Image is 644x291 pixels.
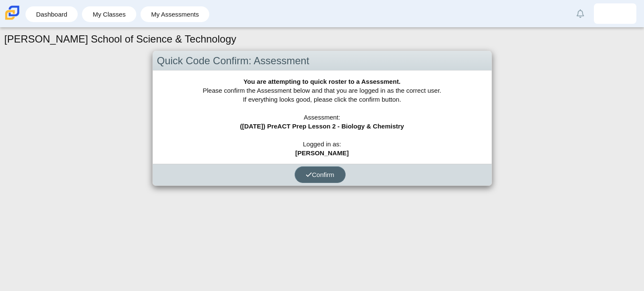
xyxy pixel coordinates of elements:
[608,7,622,20] img: janice.olivarezdel.OKG7TS
[153,71,492,164] div: Please confirm the Assessment below and that you are logged in as the correct user. If everything...
[3,4,21,22] img: Carmen School of Science & Technology
[153,51,492,71] div: Quick Code Confirm: Assessment
[86,6,132,22] a: My Classes
[4,32,236,46] h1: [PERSON_NAME] School of Science & Technology
[240,123,404,130] b: ([DATE]) PreACT Prep Lesson 2 - Biology & Chemistry
[30,6,73,22] a: Dashboard
[3,16,21,23] a: Carmen School of Science & Technology
[306,171,335,178] span: Confirm
[243,78,400,85] b: You are attempting to quick roster to a Assessment.
[295,166,346,183] button: Confirm
[571,4,590,23] a: Alerts
[295,149,349,157] b: [PERSON_NAME]
[145,6,205,22] a: My Assessments
[594,3,636,24] a: janice.olivarezdel.OKG7TS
